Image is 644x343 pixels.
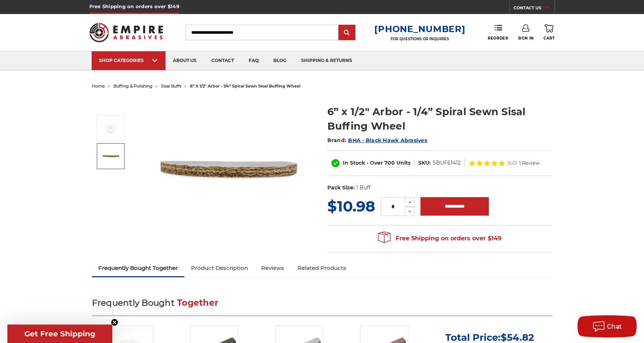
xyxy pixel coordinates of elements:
[348,137,427,144] a: BHA - Black Hawk Abrasives
[177,298,218,308] span: Together
[92,260,185,276] a: Frequently Bought Together
[294,51,360,70] a: shipping & returns
[89,18,163,47] img: Empire Abrasives
[544,24,555,41] a: Cart
[418,159,431,167] dt: SKU:
[166,51,204,70] a: about us
[356,184,371,192] dd: 1 Buff
[161,83,181,89] a: sisal buffs
[266,51,294,70] a: blog
[327,184,355,192] dt: Pack Size:
[488,24,508,40] a: Reorder
[343,160,365,166] span: In Stock
[204,51,241,70] a: contact
[367,160,383,166] span: - Over
[24,329,95,338] span: Get Free Shipping
[102,147,120,165] img: 6” x 1/2" Arbor - 1/4” Spiral Sewn Sisal Buffing Wheel
[255,260,291,276] a: Reviews
[384,160,395,166] span: 700
[155,97,303,244] img: 6” x 1/2" Arbor - 1/4” Spiral Sewn Sisal Buffing Wheel
[378,231,501,246] span: Free Shipping on orders over $149
[327,197,375,215] span: $10.98
[518,36,534,41] span: Sign In
[241,51,266,70] a: faq
[291,260,353,276] a: Related Products
[577,315,637,337] button: Chat
[102,119,120,137] img: 6” x 1/2" Arbor - 1/4” Spiral Sewn Sisal Buffing Wheel
[396,160,410,166] span: Units
[374,24,465,34] a: [PHONE_NUMBER]
[519,161,539,165] span: 1 Review
[544,36,555,41] span: Cart
[99,58,158,63] div: SHOP CATEGORIES
[184,260,255,276] a: Product Description
[92,298,174,308] span: Frequently Bought
[340,25,354,40] input: Submit
[607,323,622,330] span: Chat
[514,4,555,14] a: CONTACT US
[327,137,347,144] span: Brand:
[7,325,112,343] div: Get Free ShippingClose teaser
[190,83,300,89] span: 6” x 1/2" arbor - 1/4” spiral sewn sisal buffing wheel
[433,159,461,167] dd: SBUF61412
[111,319,118,326] button: Close teaser
[113,83,153,89] a: buffing & polishing
[92,83,105,89] a: home
[507,161,517,165] span: (5.0)
[327,104,552,133] h1: 6” x 1/2" Arbor - 1/4” Spiral Sewn Sisal Buffing Wheel
[488,36,508,41] span: Reorder
[374,37,465,41] p: FOR QUESTIONS OR INQUIRIES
